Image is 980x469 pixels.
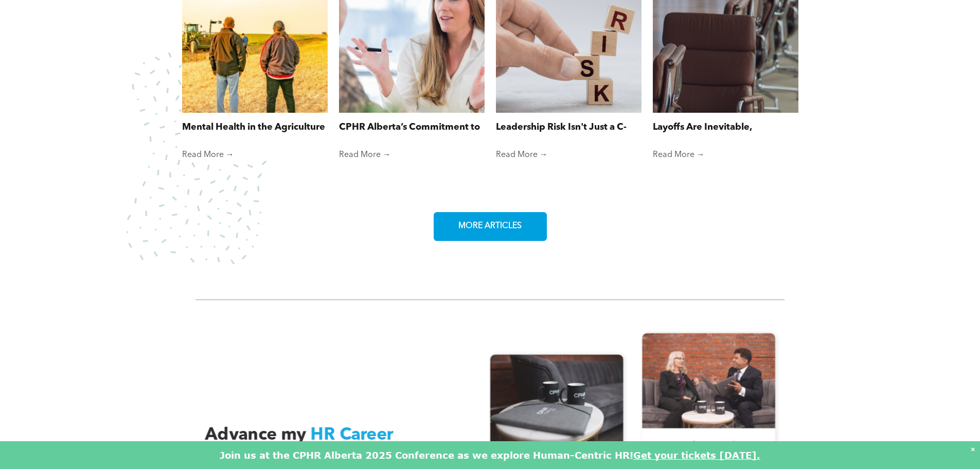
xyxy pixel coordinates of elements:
[971,444,975,454] div: Dismiss notification
[653,120,798,134] a: Layoffs Are Inevitable, Abandoning People Isn’t
[182,120,328,134] a: Mental Health in the Agriculture Industry
[205,426,307,443] span: Advance my
[220,449,633,461] font: Join us at the CPHR Alberta 2025 Conference as we explore Human-Centric HR!
[339,120,485,134] a: CPHR Alberta’s Commitment to Supporting Reservists
[496,150,642,160] a: Read More →
[653,150,798,160] a: Read More →
[434,212,547,241] a: MORE ARTICLES
[455,216,525,236] span: MORE ARTICLES
[496,120,642,134] a: Leadership Risk Isn't Just a C-Suite Concern
[182,150,328,160] a: Read More →
[311,426,394,443] span: HR Career
[633,449,760,461] a: Get your tickets [DATE].
[339,150,485,160] a: Read More →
